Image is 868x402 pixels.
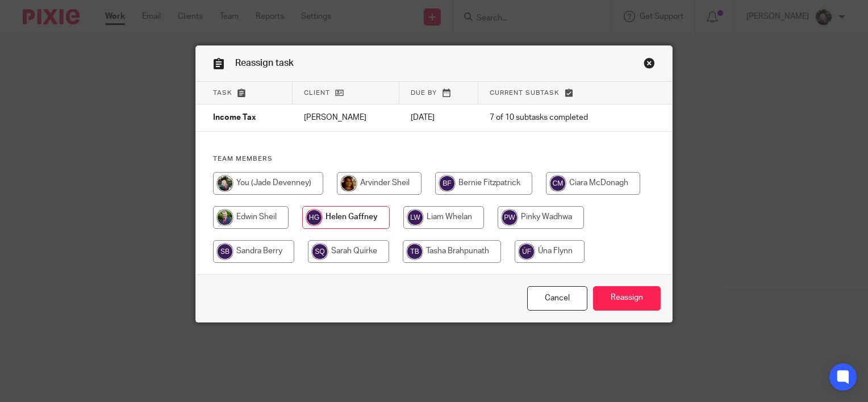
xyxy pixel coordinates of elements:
[527,286,587,311] a: Close this dialog window
[411,90,437,96] span: Due by
[304,90,330,96] span: Client
[235,58,294,68] span: Reassign task
[213,114,256,122] span: Income Tax
[478,104,630,132] td: 7 of 10 subtasks completed
[644,57,655,73] a: Close this dialog window
[304,112,388,123] p: [PERSON_NAME]
[490,90,560,96] span: Current subtask
[411,112,467,123] p: [DATE]
[593,286,661,311] input: Reassign
[213,154,655,164] h4: Team members
[213,90,232,96] span: Task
